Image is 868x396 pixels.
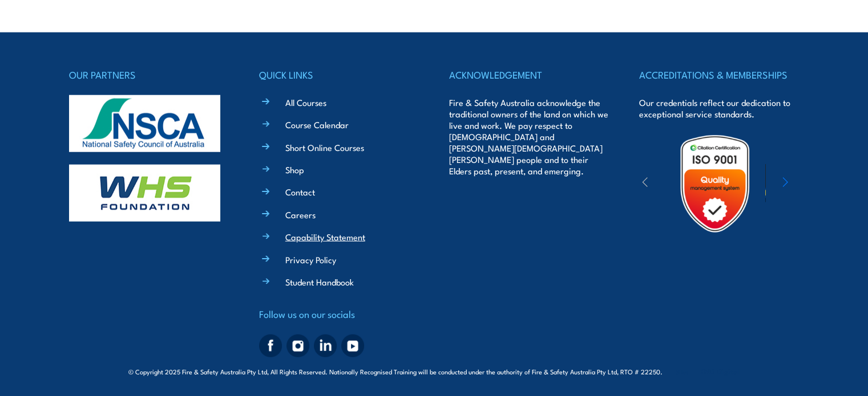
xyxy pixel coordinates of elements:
img: Untitled design (19) [665,134,765,234]
a: KND Digital [700,365,740,377]
h4: Follow us on our socials [259,306,419,322]
a: Contact [285,186,315,198]
h4: QUICK LINKS [259,67,419,83]
a: Careers [285,209,316,221]
p: Our credentials reflect our dedication to exceptional service standards. [639,97,799,120]
img: ewpa-logo [765,164,865,203]
a: Short Online Courses [285,141,364,153]
img: nsca-logo-footer [69,95,220,152]
h4: ACKNOWLEDGEMENT [449,67,609,83]
span: Site: [676,367,740,376]
h4: ACCREDITATIONS & MEMBERSHIPS [639,67,799,83]
span: © Copyright 2025 Fire & Safety Australia Pty Ltd, All Rights Reserved. Nationally Recognised Trai... [128,366,740,377]
a: Shop [285,164,304,175]
h4: OUR PARTNERS [69,67,229,83]
a: Course Calendar [285,119,349,130]
a: Student Handbook [285,276,354,288]
a: Capability Statement [285,231,365,243]
img: whs-logo-footer [69,165,220,222]
a: Privacy Policy [285,254,336,266]
a: All Courses [285,96,326,108]
p: Fire & Safety Australia acknowledge the traditional owners of the land on which we live and work.... [449,97,609,177]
